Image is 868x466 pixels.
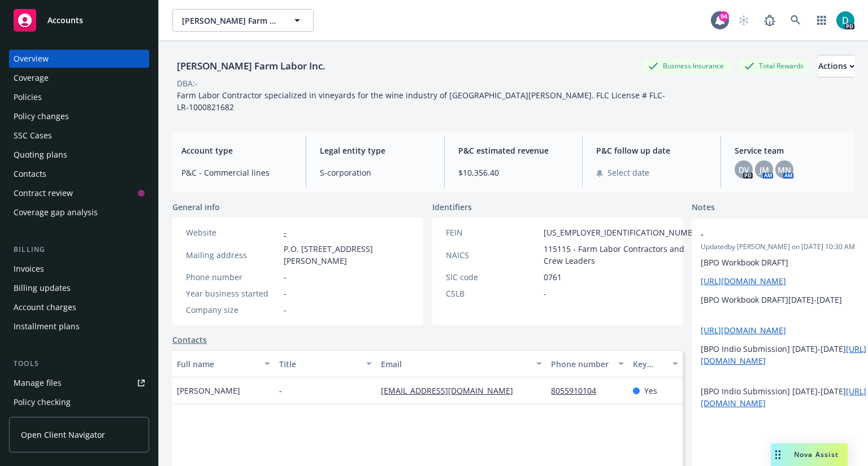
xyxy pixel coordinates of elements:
a: Account charges [9,298,149,316]
a: Policy checking [9,393,149,411]
span: Select date [607,167,649,178]
a: Coverage gap analysis [9,203,149,221]
div: Drag to move [771,443,785,466]
a: Billing updates [9,279,149,297]
span: Legal entity type [320,145,431,156]
a: Switch app [810,9,833,32]
span: Service team [735,145,845,156]
a: Coverage [9,69,149,87]
span: 115115 - Farm Labor Contractors and Crew Leaders [544,243,705,267]
span: $10,356.40 [458,167,569,178]
div: DBA: - [177,77,198,89]
button: [PERSON_NAME] Farm Labor Inc. [172,9,314,32]
button: Email [376,350,546,377]
a: Policies [9,88,149,106]
button: Full name [172,350,275,377]
div: Tools [9,358,149,369]
a: Overview [9,50,149,68]
a: Manage files [9,374,149,392]
span: Yes [644,385,657,397]
button: Phone number [546,350,628,377]
div: Coverage gap analysis [14,203,98,221]
a: [URL][DOMAIN_NAME] [701,276,786,286]
button: Title [275,350,377,377]
div: SSC Cases [14,127,52,145]
a: Installment plans [9,317,149,336]
span: Notes [692,201,715,215]
a: Policy changes [9,107,149,125]
span: Accounts [47,16,83,25]
div: Website [186,227,279,238]
span: Open Client Navigator [21,429,105,441]
a: Invoices [9,260,149,278]
div: [PERSON_NAME] Farm Labor Inc. [172,59,330,73]
a: Accounts [9,5,149,36]
a: Report a Bug [758,9,781,32]
a: - [284,227,287,238]
div: Contacts [14,165,46,183]
span: P&C follow up date [596,145,707,156]
div: CSLB [446,288,539,299]
span: MN [778,164,791,176]
span: Identifiers [432,201,472,213]
span: - [544,288,546,299]
a: [URL][DOMAIN_NAME] [701,325,786,336]
span: General info [172,201,220,213]
a: Quoting plans [9,146,149,164]
div: Invoices [14,260,44,278]
span: S-corporation [320,167,431,178]
span: - [284,288,287,299]
div: Key contact [633,358,666,370]
span: [US_EMPLOYER_IDENTIFICATION_NUMBER] [544,227,705,238]
div: Installment plans [14,317,80,336]
span: - [279,385,282,397]
div: Year business started [186,288,279,299]
button: Key contact [628,350,683,377]
span: - [284,304,287,316]
div: SIC code [446,271,539,283]
span: Nova Assist [794,450,839,459]
div: Email [381,358,530,370]
span: - [284,271,287,283]
img: photo [836,11,854,29]
div: Total Rewards [739,59,809,73]
a: SSC Cases [9,127,149,145]
span: P&C estimated revenue [458,145,569,156]
div: Policies [14,88,42,106]
div: Company size [186,304,279,316]
span: P&C - Commercial lines [181,167,292,178]
button: Actions [818,55,854,77]
a: Contract review [9,184,149,202]
span: [PERSON_NAME] Farm Labor Inc. [182,15,280,27]
span: Farm Labor Contractor specialized in vineyards for the wine industry of [GEOGRAPHIC_DATA][PERSON_... [177,90,665,112]
span: JM [759,164,769,176]
div: Policy checking [14,393,71,411]
div: Title [279,358,360,370]
button: Nova Assist [771,443,848,466]
a: Contacts [9,165,149,183]
div: Coverage [14,69,49,87]
a: [EMAIL_ADDRESS][DOMAIN_NAME] [381,385,522,396]
div: FEIN [446,227,539,238]
div: Mailing address [186,249,279,261]
div: Overview [14,50,49,68]
a: Contacts [172,334,207,346]
div: Billing [9,244,149,255]
div: Account charges [14,298,76,316]
span: DV [739,164,749,176]
a: Start snowing [732,9,755,32]
div: Contract review [14,184,73,202]
div: Phone number [186,271,279,283]
div: 94 [719,11,729,21]
a: Search [784,9,807,32]
div: Quoting plans [14,146,67,164]
div: Actions [818,55,854,77]
span: [PERSON_NAME] [177,385,240,397]
div: Policy changes [14,107,69,125]
span: 0761 [544,271,562,283]
a: 8055910104 [551,385,605,396]
div: Full name [177,358,258,370]
div: Business Insurance [643,59,730,73]
div: Manage files [14,374,62,392]
div: Billing updates [14,279,71,297]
